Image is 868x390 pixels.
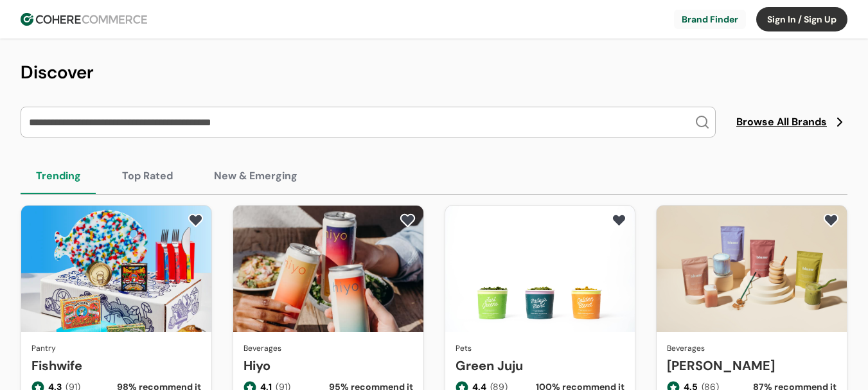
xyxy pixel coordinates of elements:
[756,7,847,31] button: Sign In / Sign Up
[244,356,413,375] a: Hiyo
[608,211,630,230] button: add to favorite
[185,211,206,230] button: add to favorite
[21,13,147,26] img: Cohere Logo
[31,356,201,375] a: Fishwife
[736,114,827,130] span: Browse All Brands
[21,158,96,194] button: Trending
[820,211,842,230] button: add to favorite
[107,158,188,194] button: Top Rated
[456,356,625,375] a: Green Juju
[397,211,418,230] button: add to favorite
[667,356,837,375] a: [PERSON_NAME]
[199,158,313,194] button: New & Emerging
[21,60,94,84] span: Discover
[736,114,847,130] a: Browse All Brands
